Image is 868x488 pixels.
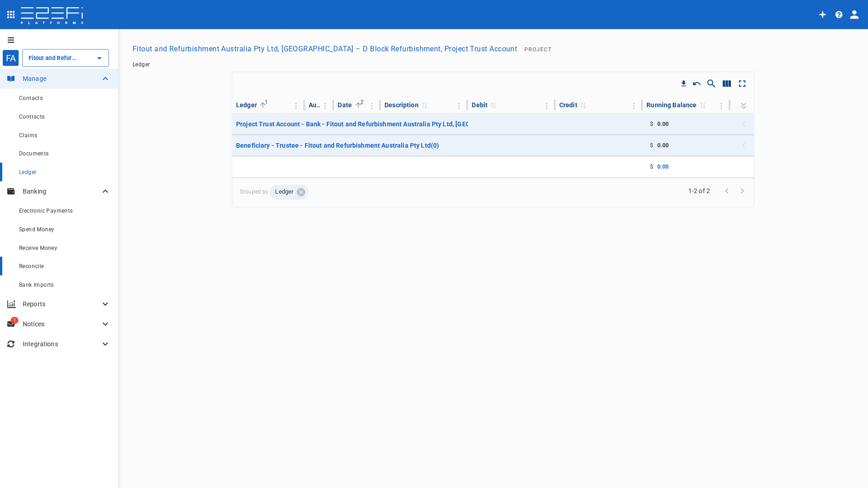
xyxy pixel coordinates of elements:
[19,169,36,175] span: Ledger
[559,100,577,110] div: Credit
[650,121,653,127] span: $
[737,118,750,130] span: Expand
[357,98,366,107] span: 2
[2,50,19,66] div: FA
[236,100,257,110] div: Ledger
[19,226,54,233] span: Spend Money
[685,186,714,195] span: 1-2 of 2
[365,99,379,113] button: Column Actions
[23,319,100,329] p: Notices
[419,101,429,109] span: Sort by Description ascending
[719,186,735,194] span: Go to previous page
[129,40,521,58] button: Fitout and Refurbishment Australia Pty Ltd, [GEOGRAPHIC_DATA] – D Block Refurbishment, Project Tr...
[19,114,45,120] span: Contracts
[236,141,439,150] p: Beneficiary - Trustee - Fitout and Refurbishment Australia Pty Ltd ( 0 )
[714,99,729,113] button: Column Actions
[133,61,853,68] nav: breadcrumb
[19,263,44,269] span: Reconcile
[577,101,588,109] span: Sort by Credit descending
[133,61,150,68] a: Ledger
[737,139,750,152] span: Expand
[257,101,268,109] span: Sorted by Ledger ascending
[737,102,750,109] span: Expand all
[93,52,106,65] button: Open
[11,317,19,324] span: 1
[677,77,690,90] button: Download CSV
[385,100,419,110] div: Description
[240,185,739,199] span: Grouped by
[270,188,299,196] span: Ledger
[657,164,669,170] span: 0.00
[704,76,719,91] button: Show/Hide search
[23,74,100,83] p: Manage
[19,132,37,139] span: Claims
[19,282,54,288] span: Bank Imports
[23,299,100,309] p: Reports
[735,186,750,194] span: Go to next page
[626,99,641,113] button: Column Actions
[23,339,100,349] p: Integrations
[318,99,332,113] button: Column Actions
[19,245,57,251] span: Receive Money
[452,99,466,113] button: Column Actions
[26,53,79,63] input: Fitout and Refurbishment Australia Pty Ltd, Burleigh Heads State School – D Block Refurbishment, ...
[657,121,669,127] span: 0.00
[236,120,668,129] p: Project Trust Account - Bank - Fitout and Refurbishment Australia Pty Ltd, [GEOGRAPHIC_DATA] – D ...
[646,100,696,110] div: Running Balance
[309,100,323,110] div: AuditNumber
[338,100,352,110] div: Date
[289,99,303,113] button: Column Actions
[657,142,669,149] span: 0.00
[539,99,554,113] button: Column Actions
[19,208,73,214] span: Electronic Payments
[19,95,43,101] span: Contacts
[690,77,704,90] button: Reset Sorting
[735,76,750,91] button: Toggle full screen
[23,187,100,196] p: Banking
[719,76,735,91] button: Show/Hide columns
[270,185,308,199] div: Ledger
[697,101,708,109] span: Sort by Running Balance descending
[472,100,488,110] div: Debit
[19,150,49,157] span: Documents
[262,98,271,107] span: 1
[352,101,363,109] span: Sorted by Date ascending
[650,142,653,149] span: $
[524,46,552,53] span: Project
[488,101,498,109] span: Sort by Debit descending
[650,164,653,170] span: $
